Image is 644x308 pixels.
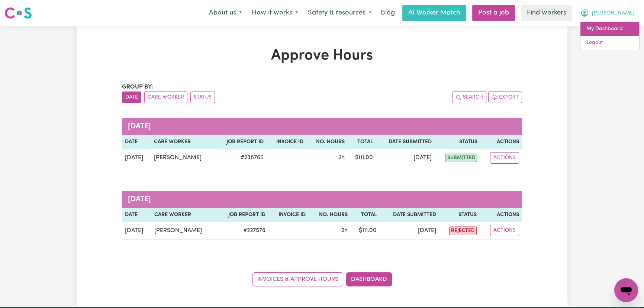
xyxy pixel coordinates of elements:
a: AI Worker Match [402,5,466,21]
th: Invoice ID [268,208,309,222]
h1: Approve Hours [122,47,522,65]
th: Job Report ID [216,208,269,222]
th: Actions [480,208,522,222]
th: Status [439,208,480,222]
a: Invoices & Approve Hours [252,272,343,286]
a: Careseekers logo [4,4,32,22]
th: Date Submitted [376,135,435,149]
caption: [DATE] [122,118,522,135]
th: Job Report ID [215,135,267,149]
td: $ 111.00 [351,222,380,240]
span: Group by: [122,84,153,90]
th: Date [122,208,151,222]
span: submitted [445,154,477,162]
td: [PERSON_NAME] [151,222,216,240]
th: Status [435,135,480,149]
th: Invoice ID [267,135,306,149]
td: [PERSON_NAME] [151,149,215,167]
iframe: Button to launch messaging window [614,278,638,302]
a: My Dashboard [580,22,639,36]
span: 2 hours [341,228,348,234]
th: Date [122,135,151,149]
span: rejected [449,227,477,235]
span: [PERSON_NAME] [592,9,635,17]
td: [DATE] [380,222,439,240]
a: Post a job [472,5,515,21]
button: sort invoices by care worker [144,92,187,103]
a: Logout [580,36,639,50]
td: [DATE] [376,149,435,167]
caption: [DATE] [122,191,522,208]
button: Actions [490,225,519,236]
button: sort invoices by date [122,92,141,103]
button: Search [452,92,486,103]
th: No. Hours [306,135,347,149]
a: Blog [376,5,399,21]
td: # 227576 [216,222,269,240]
a: Dashboard [346,272,392,286]
th: Total [351,208,380,222]
img: Careseekers logo [4,6,32,20]
th: Care worker [151,135,215,149]
th: Total [348,135,376,149]
th: Actions [480,135,522,149]
a: Find workers [521,5,572,21]
th: No. Hours [309,208,351,222]
button: Actions [490,152,519,164]
div: My Account [580,22,640,50]
button: Export [488,92,522,103]
td: [DATE] [122,149,151,167]
th: Date Submitted [380,208,439,222]
td: $ 111.00 [348,149,376,167]
td: # 238765 [215,149,267,167]
td: [DATE] [122,222,151,240]
button: Safety & resources [303,5,376,21]
button: How it works [247,5,303,21]
button: sort invoices by paid status [190,92,215,103]
th: Care worker [151,208,216,222]
button: My Account [575,5,640,21]
span: 2 hours [338,155,345,161]
button: About us [204,5,247,21]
